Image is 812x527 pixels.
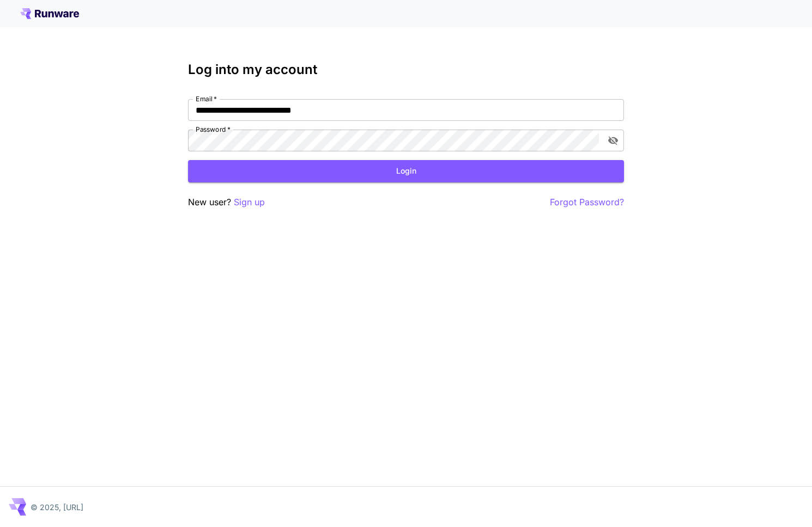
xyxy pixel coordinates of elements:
button: Login [188,160,624,182]
p: © 2025, [URL] [31,501,83,513]
button: Forgot Password? [550,195,624,209]
button: Sign up [234,195,265,209]
h3: Log into my account [188,62,624,77]
button: toggle password visibility [603,131,623,150]
label: Password [196,125,231,134]
label: Email [196,94,217,103]
p: New user? [188,195,265,209]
